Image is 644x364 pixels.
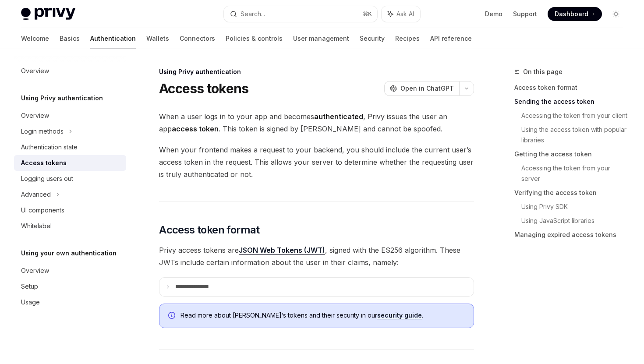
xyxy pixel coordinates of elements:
a: Support [513,10,537,18]
div: Whitelabel [21,221,52,231]
div: Overview [21,265,49,276]
div: Login methods [21,126,64,137]
span: Open in ChatGPT [400,84,454,93]
a: User management [293,28,349,49]
strong: access token [172,124,219,133]
div: Advanced [21,189,51,200]
strong: authenticated [314,112,363,121]
div: Overview [21,110,49,121]
a: Accessing the token from your client [521,109,630,123]
span: When your frontend makes a request to your backend, you should include the current user’s access ... [159,144,474,180]
div: Using Privy authentication [159,67,474,76]
button: Toggle dark mode [609,7,623,21]
span: Read more about [PERSON_NAME]’s tokens and their security in our . [180,311,465,320]
a: UI components [14,202,126,218]
a: Logging users out [14,171,126,187]
a: Setup [14,279,126,294]
div: Overview [21,66,49,76]
a: Access tokens [14,155,126,171]
a: Basics [60,28,80,49]
h5: Using your own authentication [21,248,117,258]
span: Dashboard [555,10,588,18]
div: Setup [21,281,38,292]
a: security guide [377,311,422,319]
a: Recipes [395,28,420,49]
a: Dashboard [548,7,602,21]
a: API reference [430,28,472,49]
a: Overview [14,263,126,279]
a: Managing expired access tokens [514,228,630,242]
h5: Using Privy authentication [21,93,103,103]
a: Accessing the token from your server [521,161,630,186]
img: light logo [21,8,75,20]
button: Open in ChatGPT [384,81,459,96]
div: Usage [21,297,40,307]
div: Authentication state [21,142,78,152]
div: UI components [21,205,64,216]
a: Policies & controls [226,28,283,49]
span: When a user logs in to your app and becomes , Privy issues the user an app . This token is signed... [159,110,474,135]
span: ⌘ K [363,11,372,18]
span: Access token format [159,223,260,237]
a: Using the access token with popular libraries [521,123,630,147]
div: Search... [241,9,265,19]
a: Verifying the access token [514,186,630,200]
a: Demo [485,10,502,18]
span: On this page [523,67,563,77]
button: Search...⌘K [224,6,377,22]
a: Usage [14,294,126,310]
a: Security [360,28,385,49]
span: Privy access tokens are , signed with the ES256 algorithm. These JWTs include certain information... [159,244,474,269]
span: Ask AI [396,10,414,18]
a: Whitelabel [14,218,126,234]
a: Using Privy SDK [521,200,630,214]
a: Using JavaScript libraries [521,214,630,228]
a: Authentication state [14,139,126,155]
a: Access token format [514,81,630,95]
div: Logging users out [21,173,73,184]
a: Sending the access token [514,95,630,109]
a: Wallets [146,28,169,49]
svg: Info [168,312,177,321]
button: Ask AI [382,6,420,22]
a: Overview [14,108,126,124]
a: Getting the access token [514,147,630,161]
h1: Access tokens [159,81,248,96]
a: Connectors [180,28,215,49]
div: Access tokens [21,158,67,168]
a: Authentication [90,28,136,49]
a: JSON Web Tokens (JWT) [239,246,325,255]
a: Welcome [21,28,49,49]
a: Overview [14,63,126,79]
